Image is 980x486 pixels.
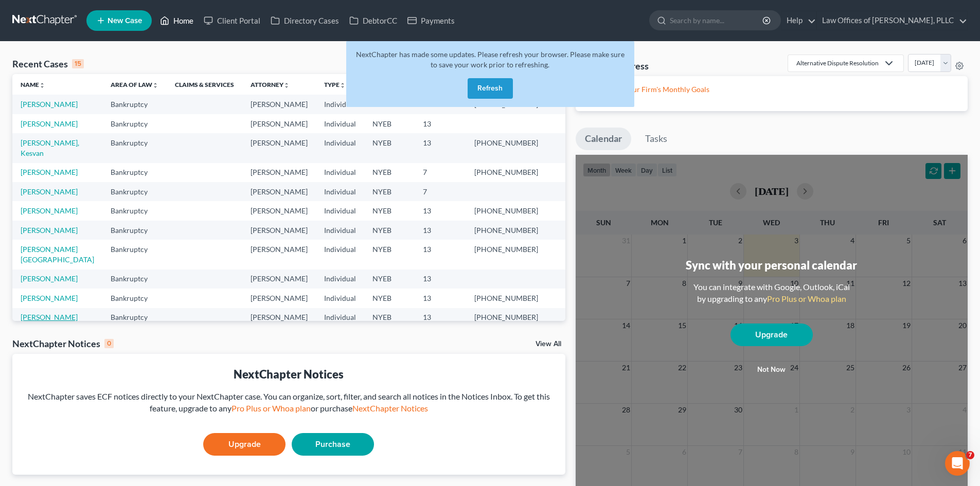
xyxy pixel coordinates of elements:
[102,133,167,163] td: Bankruptcy
[242,133,316,163] td: [PERSON_NAME]
[111,81,158,88] a: Area of Lawunfold_more
[316,114,364,133] td: Individual
[364,133,415,163] td: NYEB
[364,240,415,269] td: NYEB
[966,451,974,459] span: 7
[468,78,513,99] button: Refresh
[796,59,879,67] div: Alternative Dispute Resolution
[21,206,78,215] a: [PERSON_NAME]
[730,359,813,380] button: Not now
[415,240,466,269] td: 13
[21,168,78,176] a: [PERSON_NAME]
[415,114,466,133] td: 13
[316,201,364,220] td: Individual
[466,163,546,182] td: [PHONE_NUMBER]
[352,403,428,413] a: NextChapter Notices
[21,366,557,382] div: NextChapter Notices
[102,308,167,327] td: Bankruptcy
[21,187,78,196] a: [PERSON_NAME]
[576,128,631,150] a: Calendar
[21,294,78,302] a: [PERSON_NAME]
[636,128,676,150] a: Tasks
[231,403,311,413] a: Pro Plus or Whoa plan
[316,182,364,201] td: Individual
[466,308,546,327] td: [PHONE_NUMBER]
[167,74,242,95] th: Claims & Services
[251,81,290,88] a: Attorneyunfold_more
[21,81,45,88] a: Nameunfold_more
[415,289,466,308] td: 13
[242,221,316,240] td: [PERSON_NAME]
[415,201,466,220] td: 13
[21,100,78,109] a: [PERSON_NAME]
[316,95,364,114] td: Individual
[730,323,813,346] a: Upgrade
[781,11,816,30] a: Help
[21,313,78,321] a: [PERSON_NAME]
[584,84,959,95] p: Please setup your Firm's Monthly Goals
[316,269,364,289] td: Individual
[102,114,167,133] td: Bankruptcy
[415,308,466,327] td: 13
[344,11,402,30] a: DebtorCC
[670,11,764,30] input: Search by name...
[12,337,114,350] div: NextChapter Notices
[104,339,114,348] div: 0
[39,82,45,88] i: unfold_more
[72,59,84,68] div: 15
[242,95,316,114] td: [PERSON_NAME]
[415,221,466,240] td: 13
[316,308,364,327] td: Individual
[316,221,364,240] td: Individual
[242,289,316,308] td: [PERSON_NAME]
[466,240,546,269] td: [PHONE_NUMBER]
[102,95,167,114] td: Bankruptcy
[152,82,158,88] i: unfold_more
[242,201,316,220] td: [PERSON_NAME]
[21,274,78,283] a: [PERSON_NAME]
[356,50,625,69] span: NextChapter has made some updates. Please refresh your browser. Please make sure to save your wor...
[21,245,94,264] a: [PERSON_NAME][GEOGRAPHIC_DATA]
[102,182,167,201] td: Bankruptcy
[340,82,346,88] i: unfold_more
[466,289,546,308] td: [PHONE_NUMBER]
[364,308,415,327] td: NYEB
[102,163,167,182] td: Bankruptcy
[364,114,415,133] td: NYEB
[102,201,167,220] td: Bankruptcy
[242,308,316,327] td: [PERSON_NAME]
[242,163,316,182] td: [PERSON_NAME]
[21,391,557,415] div: NextChapter saves ECF notices directly to your NextChapter case. You can organize, sort, filter, ...
[21,138,79,157] a: [PERSON_NAME], Kesvan
[21,226,78,235] a: [PERSON_NAME]
[466,133,546,163] td: [PHONE_NUMBER]
[242,182,316,201] td: [PERSON_NAME]
[415,133,466,163] td: 13
[536,340,561,348] a: View All
[415,182,466,201] td: 7
[316,133,364,163] td: Individual
[108,17,142,25] span: New Case
[21,119,78,128] a: [PERSON_NAME]
[364,201,415,220] td: NYEB
[364,269,415,289] td: NYEB
[945,451,970,476] iframe: Intercom live chat
[316,289,364,308] td: Individual
[265,11,344,30] a: Directory Cases
[316,240,364,269] td: Individual
[199,11,265,30] a: Client Portal
[242,114,316,133] td: [PERSON_NAME]
[12,58,84,70] div: Recent Cases
[415,269,466,289] td: 13
[102,221,167,240] td: Bankruptcy
[242,269,316,289] td: [PERSON_NAME]
[364,182,415,201] td: NYEB
[402,11,460,30] a: Payments
[292,433,374,456] a: Purchase
[466,201,546,220] td: [PHONE_NUMBER]
[364,289,415,308] td: NYEB
[316,163,364,182] td: Individual
[155,11,199,30] a: Home
[415,163,466,182] td: 7
[102,269,167,289] td: Bankruptcy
